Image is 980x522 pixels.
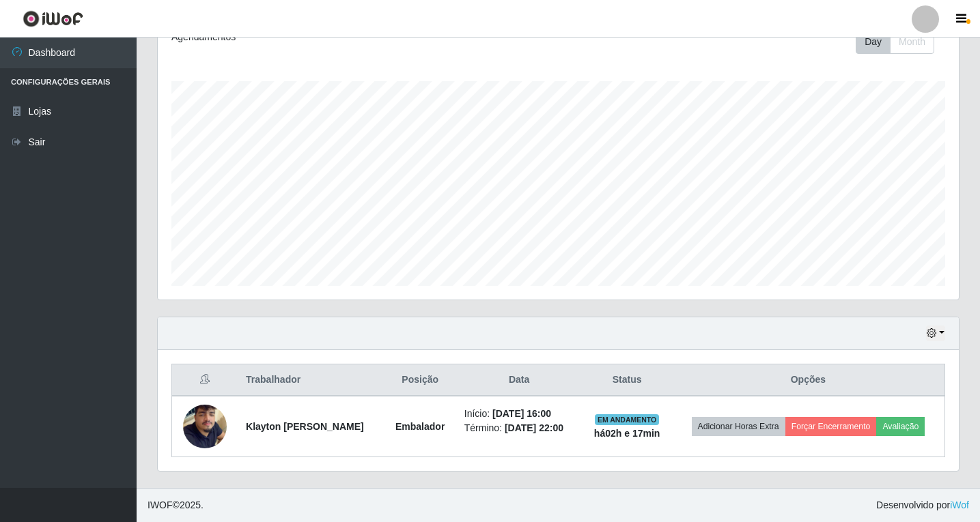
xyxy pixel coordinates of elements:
th: Opções [672,364,945,396]
button: Adicionar Horas Extra [692,417,785,436]
time: [DATE] 22:00 [505,422,563,433]
button: Month [890,30,934,54]
th: Trabalhador [238,364,384,396]
li: Início: [464,407,574,421]
th: Data [456,364,583,396]
button: Avaliação [876,417,925,436]
span: EM ANDAMENTO [595,414,660,425]
img: 1752843013867.jpeg [183,388,227,465]
th: Status [582,364,671,396]
li: Término: [464,421,574,435]
span: IWOF [148,499,173,510]
a: iWof [950,499,969,510]
button: Forçar Encerramento [785,417,877,436]
strong: há 02 h e 17 min [594,428,660,439]
strong: Embalador [395,421,445,432]
div: First group [856,30,934,54]
img: CoreUI Logo [23,10,83,27]
th: Posição [384,364,456,396]
button: Day [856,30,891,54]
span: Desenvolvido por [876,498,969,512]
span: © 2025 . [148,498,204,512]
div: Toolbar with button groups [856,30,945,54]
strong: Klayton [PERSON_NAME] [246,421,364,432]
time: [DATE] 16:00 [492,408,551,419]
